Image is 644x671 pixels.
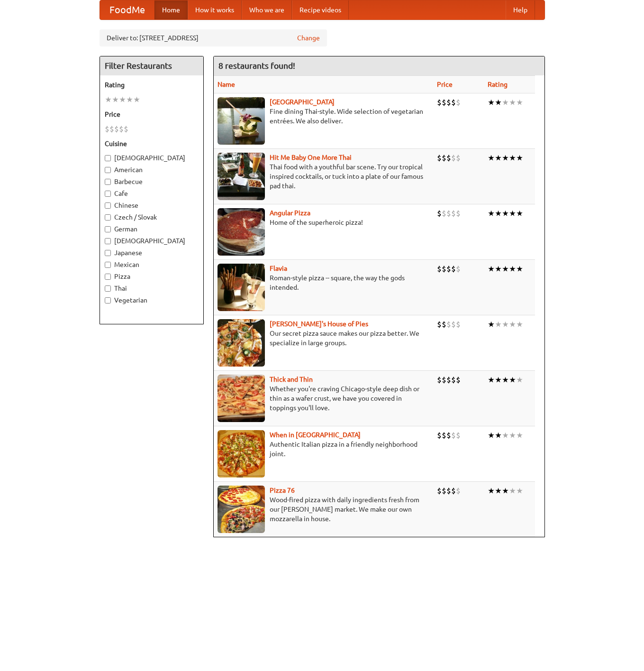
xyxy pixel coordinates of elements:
[218,273,430,292] p: Roman-style pizza -- square, the way the gods intended.
[442,153,446,163] li: $
[105,272,199,281] label: Pizza
[100,56,203,75] h4: Filter Restaurants
[270,487,295,494] a: Pizza 76
[446,264,451,274] li: $
[509,97,516,108] li: ★
[218,495,430,524] p: Wood-fired pizza with daily ingredients fresh from our [PERSON_NAME] market. We make our own mozz...
[437,153,442,163] li: $
[218,162,430,191] p: Thai food with a youthful bar scene. Try our tropical inspired cocktails, or tuck into a plate of...
[516,430,523,441] li: ★
[218,264,265,311] img: flavia.jpg
[502,208,509,219] li: ★
[516,208,523,219] li: ★
[516,319,523,330] li: ★
[502,486,509,496] li: ★
[105,165,199,175] label: American
[270,154,352,161] a: Hit Me Baby One More Thai
[495,97,502,108] li: ★
[488,208,495,219] li: ★
[456,319,461,330] li: $
[446,430,451,441] li: $
[105,284,199,293] label: Thai
[516,153,523,163] li: ★
[218,97,265,145] img: satay.jpg
[105,110,199,119] h5: Price
[105,124,109,134] li: $
[451,430,456,441] li: $
[105,248,199,257] label: Japanese
[218,329,430,348] p: Our secret pizza sauce makes our pizza better. We specialize in large groups.
[105,167,111,173] input: American
[270,431,361,439] a: When in [GEOGRAPHIC_DATA]
[456,153,461,163] li: $
[495,486,502,496] li: ★
[437,486,442,496] li: $
[218,81,235,88] a: Name
[495,153,502,163] li: ★
[105,274,111,280] input: Pizza
[451,264,456,274] li: $
[446,486,451,496] li: $
[437,375,442,385] li: $
[495,319,502,330] li: ★
[451,486,456,496] li: $
[218,61,295,70] ng-pluralize: 8 restaurants found!
[100,29,327,46] div: Deliver to: [STREET_ADDRESS]
[105,236,199,246] label: [DEMOGRAPHIC_DATA]
[456,264,461,274] li: $
[100,0,154,19] a: FoodMe
[188,0,242,19] a: How it works
[270,209,310,217] a: Angular Pizza
[502,153,509,163] li: ★
[218,218,430,227] p: Home of the superheroic pizza!
[154,0,188,19] a: Home
[446,208,451,219] li: $
[297,33,320,43] a: Change
[502,97,509,108] li: ★
[488,81,508,88] a: Rating
[437,264,442,274] li: $
[270,98,335,106] a: [GEOGRAPHIC_DATA]
[218,430,265,478] img: wheninrome.jpg
[451,375,456,385] li: $
[105,250,111,256] input: Japanese
[456,97,461,108] li: $
[119,94,126,105] li: ★
[488,486,495,496] li: ★
[105,297,111,303] input: Vegetarian
[242,0,292,19] a: Who we are
[437,319,442,330] li: $
[509,486,516,496] li: ★
[442,97,446,108] li: $
[105,155,111,161] input: [DEMOGRAPHIC_DATA]
[270,376,313,383] a: Thick and Thin
[105,214,111,221] input: Czech / Slovak
[442,208,446,219] li: $
[105,260,199,269] label: Mexican
[451,97,456,108] li: $
[270,265,287,272] b: Flavia
[451,153,456,163] li: $
[488,97,495,108] li: ★
[509,208,516,219] li: ★
[105,238,111,244] input: [DEMOGRAPHIC_DATA]
[446,319,451,330] li: $
[105,212,199,222] label: Czech / Slovak
[270,320,368,328] a: [PERSON_NAME]'s House of Pies
[218,375,265,422] img: thick.jpg
[442,264,446,274] li: $
[442,486,446,496] li: $
[516,264,523,274] li: ★
[105,139,199,148] h5: Cuisine
[112,94,119,105] li: ★
[488,375,495,385] li: ★
[105,295,199,305] label: Vegetarian
[218,319,265,367] img: luigis.jpg
[451,319,456,330] li: $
